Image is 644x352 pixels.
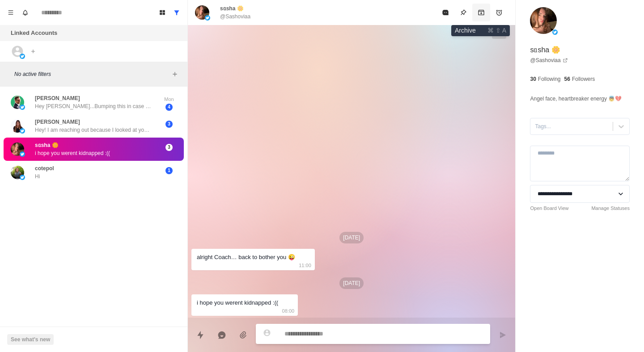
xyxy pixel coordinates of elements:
[4,5,18,20] button: Menu
[436,4,454,21] button: Mark as read
[11,142,24,156] img: picture
[195,5,209,20] img: picture
[158,96,180,103] p: Mon
[191,326,209,344] button: Quick replies
[35,172,40,180] p: Hi
[205,15,210,21] img: picture
[165,121,173,128] span: 3
[35,149,110,157] p: i hope you werent kidnapped :((
[35,141,59,149] p: sᥲsha 🌼
[197,252,295,262] div: alright Coach… back to bother you 😜
[282,306,295,316] p: 08:00
[494,326,512,344] button: Send message
[11,119,24,133] img: picture
[299,260,311,270] p: 11:00
[35,102,151,110] p: Hey [PERSON_NAME]...Bumping this in case life got busy
[454,4,472,21] button: Pin
[591,205,630,212] a: Manage Statuses
[169,5,184,20] button: Show all conversations
[564,75,570,83] p: 56
[220,13,250,21] p: @Sashoviaa
[339,277,364,289] p: [DATE]
[35,118,80,126] p: [PERSON_NAME]
[155,5,169,20] button: Board View
[20,54,25,59] img: picture
[35,94,80,102] p: [PERSON_NAME]
[572,75,595,83] p: Followers
[490,4,508,21] button: Add reminder
[472,4,490,21] button: Archive
[165,167,173,174] span: 1
[18,5,32,20] button: Notifications
[197,298,278,308] div: i hope you werent kidnapped :((
[14,70,169,78] p: No active filters
[11,96,24,109] img: picture
[11,29,57,38] p: Linked Accounts
[213,326,231,344] button: Reply with AI
[530,94,622,104] p: Angel face, heartbreaker energy 👼💔
[339,232,364,243] p: [DATE]
[169,69,180,80] button: Add filters
[234,326,252,344] button: Add media
[35,126,151,134] p: Hey! I am reaching out because I looked at your page and WOW! I would love to have you on our Fou...
[20,128,25,134] img: picture
[530,205,568,212] a: Open Board View
[35,164,54,172] p: cotepol
[20,151,25,157] img: picture
[165,104,173,111] span: 4
[11,166,24,179] img: picture
[530,7,557,34] img: picture
[165,144,173,151] span: 3
[530,56,568,64] a: @Sashoviaa
[530,75,536,83] p: 30
[20,105,25,110] img: picture
[20,175,25,180] img: picture
[28,46,38,57] button: Add account
[220,4,244,13] p: sᥲsha 🌼
[552,29,558,35] img: picture
[7,334,54,345] button: See what's new
[530,45,560,55] p: sᥲsha 🌼
[538,75,561,83] p: Following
